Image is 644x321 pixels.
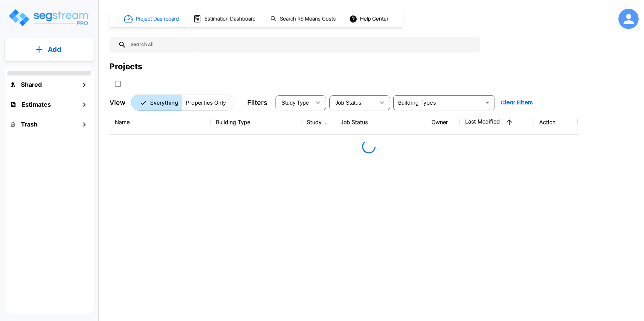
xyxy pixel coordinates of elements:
h1: Project Dashboard [136,15,179,23]
th: Owner [426,110,460,135]
div: Select [331,93,375,112]
button: Add [5,40,94,59]
span: Job Status [335,100,361,106]
p: Everything [150,99,178,107]
button: Everything [131,95,182,111]
button: Clear Filters [498,96,536,109]
div: Platform [131,95,234,111]
p: View [109,98,126,108]
h1: Shared [21,80,42,89]
span: Study Type [282,100,309,106]
div: Select [277,93,311,112]
th: Study Type [301,110,335,135]
th: Building Type [211,110,301,135]
img: Logo [8,8,90,27]
th: Job Status [335,110,426,135]
p: Add [48,44,61,55]
button: Search RS Means Costs [267,12,340,26]
h1: Search RS Means Costs [280,15,336,23]
h1: Estimation Dashboard [204,15,256,23]
input: Building Types [395,98,481,107]
button: Estimation Dashboard [191,12,259,26]
button: Open [483,98,492,107]
th: Action [534,110,578,135]
p: Properties Only [186,99,226,107]
button: Help Center [348,12,391,25]
th: Name [109,110,211,135]
h1: Trash [21,120,37,129]
p: Filters [247,98,267,108]
div: Projects [109,61,142,73]
th: Last Modified [460,110,534,135]
button: SelectAll [111,77,125,91]
input: Search All [126,37,477,52]
button: Project Dashboard [121,11,183,26]
h1: Estimates [22,100,51,109]
button: Properties Only [182,95,234,111]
